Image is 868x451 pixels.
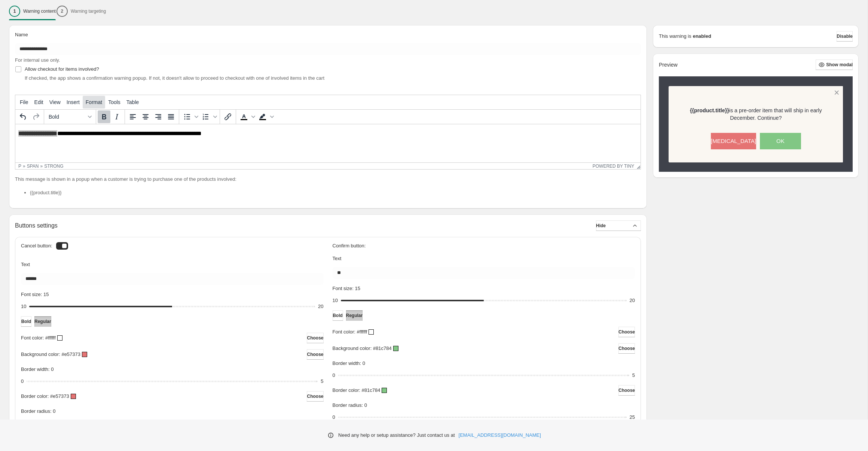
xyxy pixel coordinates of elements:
[618,345,635,351] span: Choose
[9,3,56,19] button: 1Warning content
[333,328,367,336] p: Font color: #ffffff
[21,262,30,267] span: Text
[34,99,43,105] span: Edit
[20,99,28,105] span: File
[15,124,641,162] iframe: Rich Text Area
[711,133,756,149] button: [MEDICAL_DATA]
[618,387,635,393] span: Choose
[181,110,199,123] div: Bullet list
[30,189,641,196] li: {{product.title}}
[333,298,338,303] span: 10
[21,319,31,324] span: Bold
[238,110,256,123] div: Text color
[15,32,28,37] span: Name
[837,31,853,42] button: Disable
[634,163,641,169] div: Resize
[108,99,120,105] span: Tools
[307,393,323,399] span: Choose
[307,349,323,360] button: Choose
[199,110,218,123] div: Numbered list
[18,164,21,169] div: p
[346,310,363,321] button: Regular
[152,110,165,123] button: Align right
[30,110,42,123] button: Redo
[333,313,343,319] span: Bold
[15,57,60,63] span: For internal use only.
[139,110,152,123] button: Align center
[630,297,635,304] div: 20
[307,333,323,343] button: Choose
[21,292,49,297] span: Font size: 15
[25,75,324,81] span: If checked, the app shows a confirmation warning popup. If not, it doesn't allow to proceed to ch...
[593,164,635,169] a: Powered by Tiny
[321,378,323,385] div: 5
[630,414,635,421] div: 25
[21,408,56,414] span: Border radius: 0
[34,316,51,327] button: Regular
[333,286,360,291] span: Font size: 15
[221,110,234,123] button: Insert/edit link
[21,334,56,342] p: Font color: #ffffff
[333,372,335,378] span: 0
[256,110,275,123] div: Background color
[333,243,635,249] h3: Confirm button:
[15,176,641,183] p: This message is shown in a popup when a customer is trying to purchase one of the products involved:
[27,164,39,169] div: span
[126,99,139,105] span: Table
[40,164,43,169] div: »
[17,110,30,123] button: Undo
[21,304,26,309] span: 10
[618,385,635,396] button: Choose
[596,223,606,229] span: Hide
[307,351,323,357] span: Choose
[165,110,177,123] button: Justify
[23,164,25,169] div: »
[596,220,641,231] button: Hide
[333,387,380,394] p: Border color: #81c784
[618,327,635,337] button: Choose
[307,391,323,402] button: Choose
[318,303,323,310] div: 20
[21,378,24,384] span: 0
[659,33,691,40] p: This warning is
[110,110,123,123] button: Italic
[49,114,85,120] span: Bold
[49,99,61,105] span: View
[126,110,139,123] button: Align left
[333,256,342,261] span: Text
[44,164,63,169] div: strong
[659,62,678,68] h2: Preview
[86,99,102,105] span: Format
[826,62,853,68] span: Show modal
[21,316,31,327] button: Bold
[21,366,54,372] span: Border width: 0
[760,133,801,149] button: OK
[21,243,52,249] h3: Cancel button:
[632,372,635,379] div: 5
[618,329,635,335] span: Choose
[690,107,729,113] strong: {{product.title}}
[333,402,367,408] span: Border radius: 0
[9,6,20,17] div: 1
[333,414,335,420] span: 0
[307,335,323,341] span: Choose
[837,33,853,39] span: Disable
[333,360,365,366] span: Border width: 0
[690,107,822,121] span: is a pre-order item that will ship in early December. Continue?
[98,110,110,123] button: Bold
[67,99,80,105] span: Insert
[346,313,363,319] span: Regular
[816,60,853,70] button: Show modal
[21,393,69,400] p: Border color: #e57373
[618,343,635,354] button: Choose
[46,110,94,123] button: Formats
[34,319,51,324] span: Regular
[693,33,711,40] strong: enabled
[15,222,58,229] h2: Buttons settings
[21,351,80,358] p: Background color: #e57373
[23,8,56,14] p: Warning content
[25,66,99,72] span: Allow checkout for items involved?
[333,310,343,321] button: Bold
[333,345,392,352] p: Background color: #81c784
